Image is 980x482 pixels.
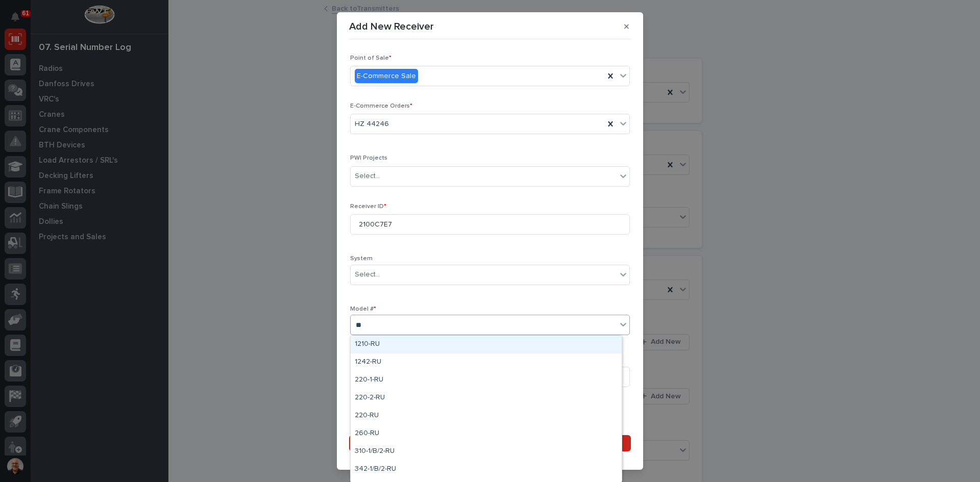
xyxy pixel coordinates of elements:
[350,155,387,161] span: PWI Projects
[355,69,418,84] div: E-Commerce Sale
[351,371,622,389] div: 220-1-RU
[351,461,622,478] div: 342-1/B/2-RU
[355,119,389,130] span: HZ 44246
[350,306,376,312] span: Model #
[351,389,622,407] div: 220-2-RU
[355,171,380,182] div: Select...
[351,353,622,371] div: 1242-RU
[350,55,391,61] span: Point of Sale
[350,256,373,262] span: System
[351,443,622,461] div: 310-1/B/2-RU
[351,425,622,443] div: 260-RU
[351,336,622,353] div: 1210-RU
[349,20,434,33] p: Add New Receiver
[355,269,380,280] div: Select...
[349,435,631,451] button: Save
[350,204,386,210] span: Receiver ID
[350,103,412,109] span: E-Commerce Orders
[351,407,622,425] div: 220-RU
